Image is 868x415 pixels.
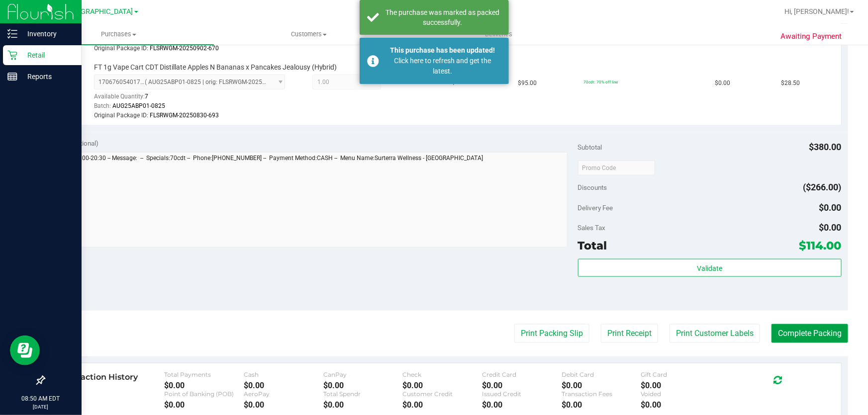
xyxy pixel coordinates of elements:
[7,72,17,82] inline-svg: Reports
[17,49,77,61] p: Retail
[94,112,148,119] span: Original Package ID:
[214,24,404,45] a: Customers
[4,403,77,411] p: [DATE]
[641,400,721,410] div: $0.00
[385,56,501,77] div: Click here to refresh and get the latest.
[641,371,721,378] div: Gift Card
[715,79,731,88] span: $0.00
[482,381,562,390] div: $0.00
[164,381,244,390] div: $0.00
[4,394,77,403] p: 08:50 AM EDT
[244,371,323,378] div: Cash
[772,324,848,343] button: Complete Packing
[150,112,219,119] span: FLSRWGM-20250830-693
[562,381,641,390] div: $0.00
[94,102,111,109] span: Batch:
[164,390,244,398] div: Point of Banking (POB)
[164,371,244,378] div: Total Payments
[94,89,295,109] div: Available Quantity:
[385,7,501,27] div: The purchase was marked as packed successfully.
[17,28,77,40] p: Inventory
[518,79,537,88] span: $95.00
[578,161,655,175] input: Promo Code
[164,400,244,410] div: $0.00
[781,31,842,42] span: Awaiting Payment
[150,45,219,52] span: FLSRWGM-20250902-670
[819,222,842,233] span: $0.00
[482,400,562,410] div: $0.00
[799,239,842,252] span: $114.00
[402,390,482,398] div: Customer Credit
[803,182,842,192] span: ($266.00)
[578,259,842,277] button: Validate
[244,381,323,390] div: $0.00
[601,324,658,343] button: Print Receipt
[578,239,607,252] span: Total
[583,80,618,84] span: 70cdt: 70% off line
[65,7,133,16] span: [GEOGRAPHIC_DATA]
[323,390,403,398] div: Total Spendr
[10,335,40,365] iframe: Resource center
[562,400,641,410] div: $0.00
[17,71,77,83] p: Reports
[7,50,17,60] inline-svg: Retail
[402,381,482,390] div: $0.00
[641,390,721,398] div: Voided
[482,371,562,378] div: Credit Card
[578,143,602,151] span: Subtotal
[7,29,17,39] inline-svg: Inventory
[244,400,323,410] div: $0.00
[323,400,403,410] div: $0.00
[670,324,760,343] button: Print Customer Labels
[562,371,641,378] div: Debit Card
[24,24,214,45] a: Purchases
[578,224,606,232] span: Sales Tax
[385,45,501,56] div: This purchase has been updated!
[641,381,721,390] div: $0.00
[244,390,323,398] div: AeroPay
[214,30,403,39] span: Customers
[809,142,842,152] span: $380.00
[514,324,589,343] button: Print Packing Slip
[784,7,849,15] span: Hi, [PERSON_NAME]!
[323,381,403,390] div: $0.00
[112,102,165,109] span: AUG25ABP01-0825
[94,63,337,72] span: FT 1g Vape Cart CDT Distillate Apples N Bananas x Pancakes Jealousy (Hybrid)
[482,390,562,398] div: Issued Credit
[323,371,403,378] div: CanPay
[94,45,148,52] span: Original Package ID:
[562,390,641,398] div: Transaction Fees
[697,264,722,272] span: Validate
[402,400,482,410] div: $0.00
[145,93,148,100] span: 7
[402,371,482,378] div: Check
[819,202,842,213] span: $0.00
[578,204,613,212] span: Delivery Fee
[24,30,214,39] span: Purchases
[578,178,607,196] span: Discounts
[781,79,800,88] span: $28.50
